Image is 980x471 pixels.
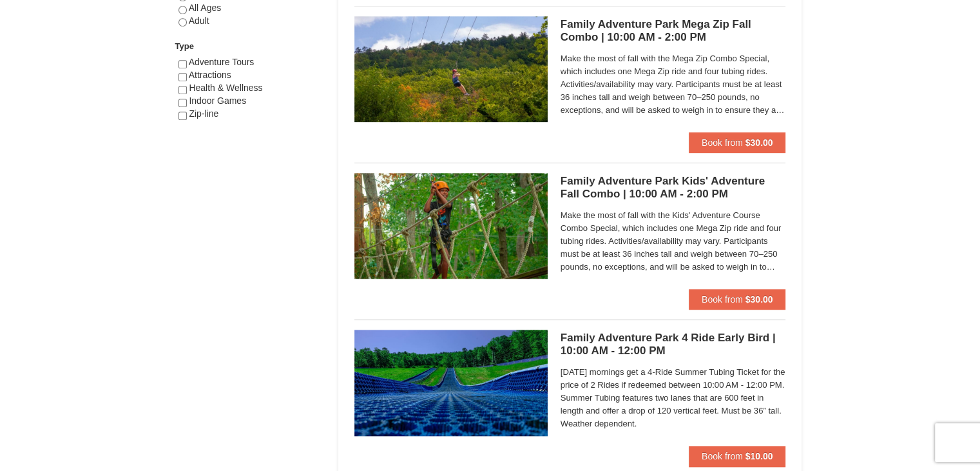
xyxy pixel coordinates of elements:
[561,209,786,274] span: Make the most of fall with the Kids' Adventure Course Combo Special, which includes one Mega Zip ...
[689,132,786,153] button: Book from $30.00
[189,108,218,119] span: Zip-line
[561,18,786,44] h5: Family Adventure Park Mega Zip Fall Combo | 10:00 AM - 2:00 PM
[189,83,262,93] span: Health & Wellness
[689,289,786,310] button: Book from $30.00
[745,137,773,148] strong: $30.00
[354,330,548,436] img: 6619925-18-3c99bf8f.jpg
[745,294,773,305] strong: $30.00
[702,451,743,461] span: Book from
[189,15,209,26] span: Adult
[689,446,786,466] button: Book from $10.00
[745,451,773,461] strong: $10.00
[189,57,255,67] span: Adventure Tours
[189,70,231,80] span: Attractions
[702,137,743,148] span: Book from
[561,52,786,117] span: Make the most of fall with the Mega Zip Combo Special, which includes one Mega Zip ride and four ...
[561,366,786,430] span: [DATE] mornings get a 4-Ride Summer Tubing Ticket for the price of 2 Rides if redeemed between 10...
[354,173,548,279] img: 6619925-37-774baaa7.jpg
[175,41,194,51] strong: Type
[189,3,222,13] span: All Ages
[702,294,743,305] span: Book from
[561,175,786,201] h5: Family Adventure Park Kids' Adventure Fall Combo | 10:00 AM - 2:00 PM
[354,16,548,122] img: 6619925-38-a1eef9ea.jpg
[561,332,786,357] h5: Family Adventure Park 4 Ride Early Bird | 10:00 AM - 12:00 PM
[189,95,246,106] span: Indoor Games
